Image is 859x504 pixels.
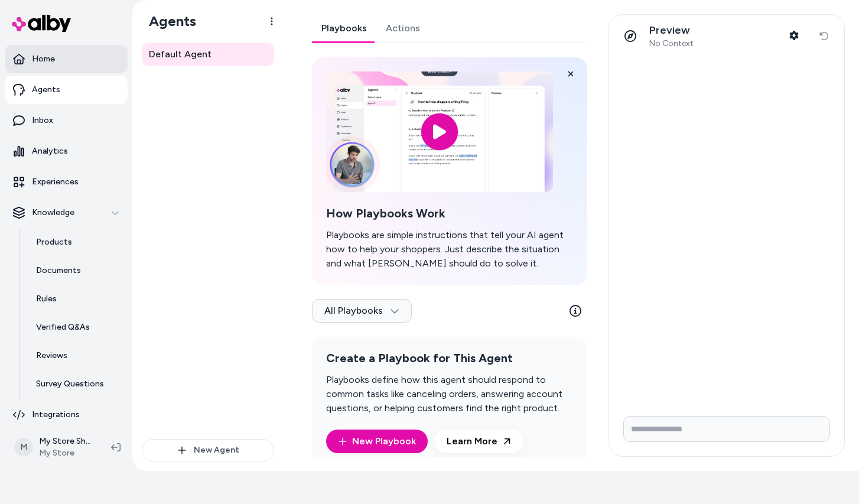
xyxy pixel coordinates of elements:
[39,447,92,459] span: My Store
[24,370,128,398] a: Survey Questions
[24,313,128,342] a: Verified Q&As
[36,321,90,333] p: Verified Q&As
[338,434,416,448] a: New Playbook
[36,350,67,362] p: Reviews
[326,373,573,415] p: Playbooks define how this agent should respond to common tasks like canceling orders, answering a...
[5,76,128,104] a: Agents
[326,206,573,221] h2: How Playbooks Work
[142,43,274,66] a: Default Agent
[39,435,92,447] p: My Store Shopify
[36,265,81,277] p: Documents
[5,45,128,73] a: Home
[649,38,694,49] span: No Context
[435,430,523,453] a: Learn More
[312,299,412,323] button: All Playbooks
[24,228,128,256] a: Products
[5,401,128,429] a: Integrations
[142,439,274,461] button: New Agent
[32,115,53,126] p: Inbox
[36,293,57,305] p: Rules
[24,342,128,370] a: Reviews
[5,106,128,135] a: Inbox
[326,430,428,453] button: New Playbook
[32,53,55,65] p: Home
[5,168,128,196] a: Experiences
[32,409,80,421] p: Integrations
[32,207,74,219] p: Knowledge
[376,14,429,43] a: Actions
[5,199,128,227] button: Knowledge
[139,12,196,30] h1: Agents
[32,145,68,157] p: Analytics
[324,305,399,317] span: All Playbooks
[149,47,212,61] span: Default Agent
[7,428,102,466] button: MMy Store ShopifyMy Store
[5,137,128,165] a: Analytics
[32,84,60,96] p: Agents
[14,438,33,457] span: M
[326,351,573,366] h2: Create a Playbook for This Agent
[36,236,72,248] p: Products
[32,176,79,188] p: Experiences
[36,378,104,390] p: Survey Questions
[326,228,573,271] p: Playbooks are simple instructions that tell your AI agent how to help your shoppers. Just describ...
[24,285,128,313] a: Rules
[623,416,830,442] input: Write your prompt here
[12,15,71,32] img: alby Logo
[312,14,376,43] a: Playbooks
[24,256,128,285] a: Documents
[649,24,694,37] p: Preview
